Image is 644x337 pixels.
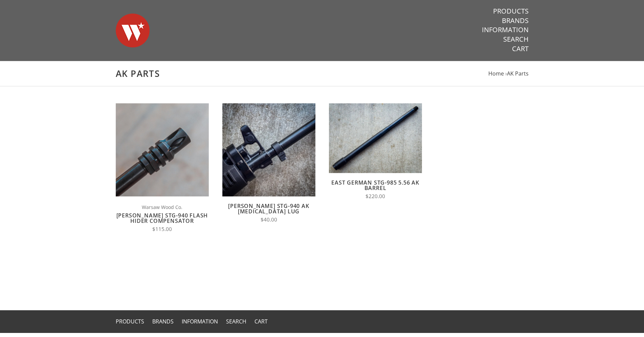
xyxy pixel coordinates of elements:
a: Brands [152,318,174,325]
a: [PERSON_NAME] STG-940 AK [MEDICAL_DATA] Lug [228,202,309,215]
a: Search [503,35,529,44]
h1: AK Parts [116,68,529,79]
a: Products [493,7,529,16]
img: East German STG-985 5.56 AK Barrel [329,103,422,173]
a: Cart [254,318,268,325]
img: Warsaw Wood Co. [116,7,150,54]
a: Home [488,70,504,77]
img: Wieger STG-940 AK Bayonet Lug [222,103,315,196]
a: Information [482,25,529,34]
span: $220.00 [365,193,385,200]
a: East German STG-985 5.56 AK Barrel [331,179,419,192]
li: › [505,69,529,78]
a: Information [182,318,218,325]
a: AK Parts [507,70,529,77]
a: Products [116,318,144,325]
span: $115.00 [152,226,172,233]
img: Wieger STG-940 Flash Hider Compensator [116,103,209,196]
a: Search [226,318,246,325]
span: $40.00 [261,216,277,223]
span: Warsaw Wood Co. [116,203,209,211]
a: [PERSON_NAME] STG-940 Flash Hider Compensator [116,212,208,225]
a: Cart [512,44,529,53]
a: Brands [502,16,529,25]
